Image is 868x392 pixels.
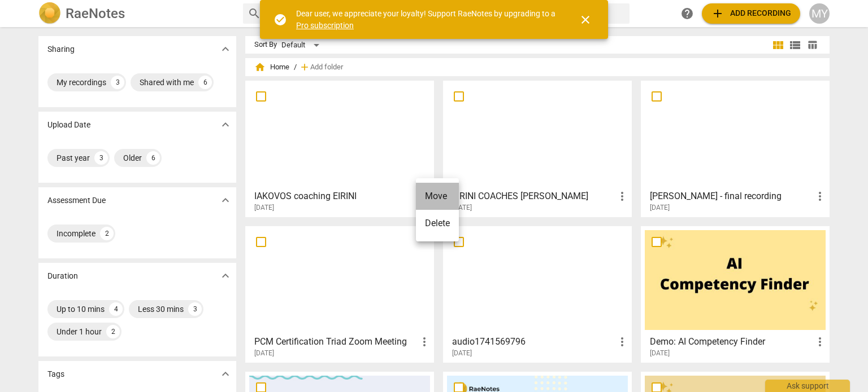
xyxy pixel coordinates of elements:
a: Pro subscription [296,21,354,30]
li: Move [416,183,459,210]
li: Delete [416,210,459,237]
button: Close [572,6,599,33]
span: check_circle [274,13,287,27]
div: Dear user, we appreciate your loyalty! Support RaeNotes by upgrading to a [296,8,558,31]
span: close [579,13,592,27]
